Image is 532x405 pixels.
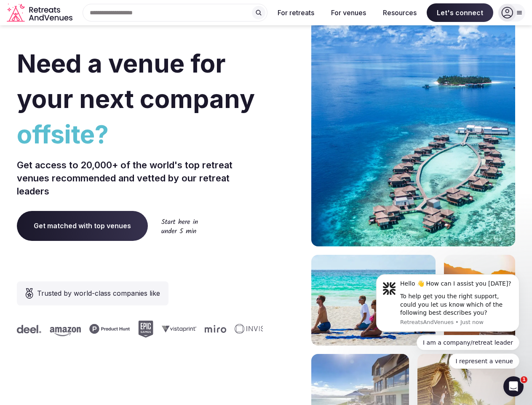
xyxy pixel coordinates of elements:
svg: Miro company logo [202,325,223,333]
svg: Invisible company logo [232,324,278,334]
iframe: Intercom live chat [503,376,524,397]
svg: Vistaprint company logo [159,325,193,332]
span: Need a venue for your next company [17,48,255,114]
button: For retreats [271,3,321,22]
span: 1 [521,376,527,383]
button: Resources [376,3,423,22]
button: For venues [324,3,373,22]
iframe: Intercom notifications message [364,264,532,401]
svg: Epic Games company logo [135,321,150,337]
img: yoga on tropical beach [311,255,436,346]
svg: Retreats and Venues company logo [7,3,74,22]
span: offsite? [17,116,263,152]
a: Get matched with top venues [17,211,148,240]
img: woman sitting in back of truck with camels [444,255,515,346]
span: Let's connect [427,3,493,22]
p: Get access to 20,000+ of the world's top retreat venues recommended and vetted by our retreat lea... [17,159,263,197]
img: Start here in under 5 min [161,219,198,233]
span: Trusted by world-class companies like [37,288,160,298]
a: Visit the homepage [7,3,74,22]
svg: Deel company logo [14,325,38,333]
